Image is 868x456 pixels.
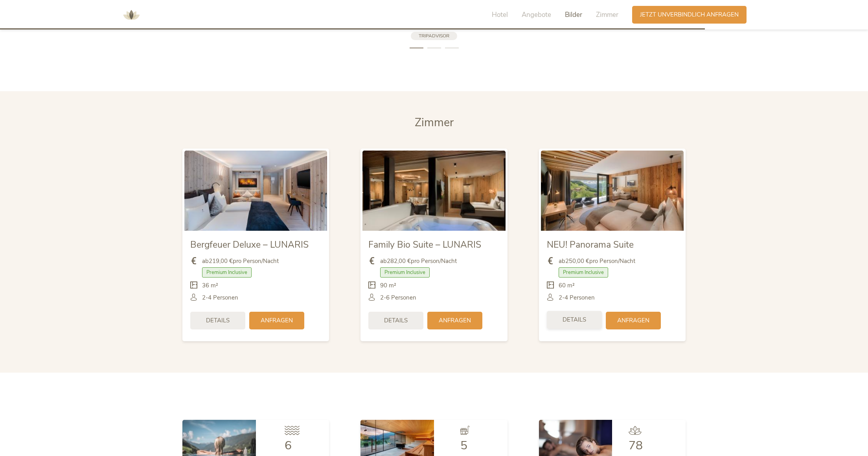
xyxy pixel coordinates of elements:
[285,438,292,454] span: 6
[460,438,467,454] span: 5
[522,10,551,19] span: Angebote
[190,239,309,251] span: Bergfeuer Deluxe – LUNARIS
[559,267,608,278] span: Premium Inclusive
[559,257,635,265] span: ab pro Person/Nacht
[387,257,411,265] b: 282,00 €
[202,294,238,302] span: 2-4 Personen
[419,33,449,39] span: Tripadvisor
[380,294,416,302] span: 2-6 Personen
[184,151,327,231] img: Bergfeuer Deluxe – LUNARIS
[380,267,430,278] span: Premium Inclusive
[202,267,252,278] span: Premium Inclusive
[629,438,643,454] span: 78
[380,257,457,265] span: ab pro Person/Nacht
[411,32,457,40] a: Tripadvisor
[563,316,586,324] span: Details
[565,257,589,265] b: 250,00 €
[596,10,618,19] span: Zimmer
[380,281,396,290] span: 90 m²
[209,257,233,265] b: 219,00 €
[362,151,505,231] img: Family Bio Suite – LUNARIS
[565,10,582,19] span: Bilder
[617,316,649,325] span: Anfragen
[541,151,684,231] img: NEU! Panorama Suite
[492,10,508,19] span: Hotel
[202,257,279,265] span: ab pro Person/Nacht
[202,281,218,290] span: 36 m²
[120,3,143,27] img: AMONTI & LUNARIS Wellnessresort
[120,12,143,17] a: AMONTI & LUNARIS Wellnessresort
[547,239,634,251] span: NEU! Panorama Suite
[206,316,230,325] span: Details
[415,115,454,130] span: Zimmer
[384,316,408,325] span: Details
[640,11,739,19] span: Jetzt unverbindlich anfragen
[559,281,575,290] span: 60 m²
[439,316,471,325] span: Anfragen
[368,239,481,251] span: Family Bio Suite – LUNARIS
[559,294,595,302] span: 2-4 Personen
[261,316,293,325] span: Anfragen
